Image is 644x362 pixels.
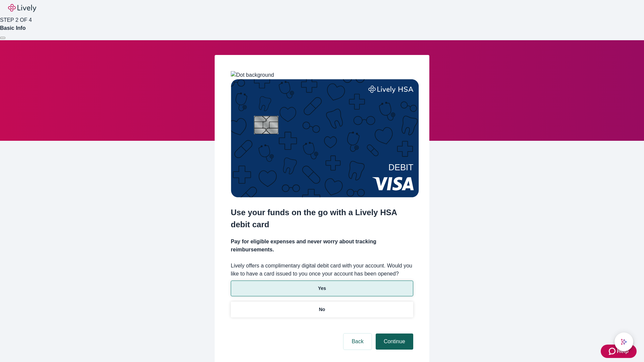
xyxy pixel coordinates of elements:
svg: Zendesk support icon [609,347,617,355]
button: Back [343,334,372,350]
button: Yes [231,281,413,296]
button: Continue [376,334,413,350]
img: Debit card [231,79,419,197]
button: No [231,302,413,317]
h4: Pay for eligible expenses and never worry about tracking reimbursements. [231,238,413,254]
svg: Lively AI Assistant [621,339,627,345]
button: chat [614,333,633,351]
label: Lively offers a complimentary digital debit card with your account. Would you like to have a card... [231,262,413,278]
span: Help [617,347,629,355]
p: Yes [318,285,326,292]
img: Dot background [231,71,274,79]
button: Zendesk support iconHelp [601,345,637,358]
img: Lively [8,4,36,12]
p: No [319,306,325,313]
h2: Use your funds on the go with a Lively HSA debit card [231,206,413,231]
